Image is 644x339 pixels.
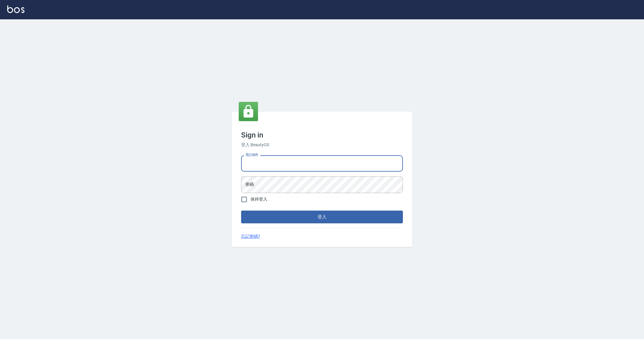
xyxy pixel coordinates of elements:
a: 忘記密碼? [241,233,260,240]
label: 電話號碼 [245,153,258,157]
button: 登入 [241,211,403,223]
img: Logo [7,5,24,13]
h3: Sign in [241,131,403,139]
span: 保持登入 [250,196,267,202]
h6: 登入 BeautyOS [241,142,403,148]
